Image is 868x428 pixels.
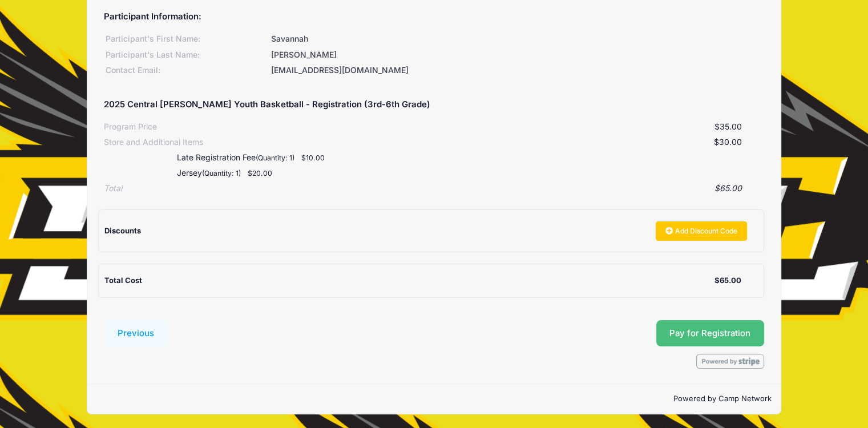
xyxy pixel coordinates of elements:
div: Contact Email: [104,64,269,76]
div: Store and Additional Items [104,136,203,148]
button: Previous [104,320,168,346]
div: Total Cost [104,275,714,286]
small: (Quantity: 1) [256,154,294,162]
div: Participant's Last Name: [104,49,269,61]
button: Pay for Registration [656,320,765,346]
div: Total [104,183,122,195]
div: [PERSON_NAME] [269,49,764,61]
div: Participant's First Name: [104,33,269,45]
div: $65.00 [714,275,741,286]
span: Discounts [104,226,141,235]
a: Add Discount Code [656,221,747,241]
h5: 2025 Central [PERSON_NAME] Youth Basketball - Registration (3rd-6th Grade) [104,100,430,110]
small: (Quantity: 1) [202,169,241,177]
div: $30.00 [203,136,742,148]
div: $65.00 [122,183,742,195]
div: Late Registration Fee [154,152,546,164]
div: Program Price [104,121,157,133]
p: Powered by Camp Network [96,393,772,405]
small: $10.00 [301,154,325,162]
span: $35.00 [714,122,742,131]
small: $20.00 [248,169,272,177]
div: Jersey [154,167,546,179]
div: [EMAIL_ADDRESS][DOMAIN_NAME] [269,64,764,76]
h5: Participant Information: [104,12,764,22]
div: Savannah [269,33,764,45]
